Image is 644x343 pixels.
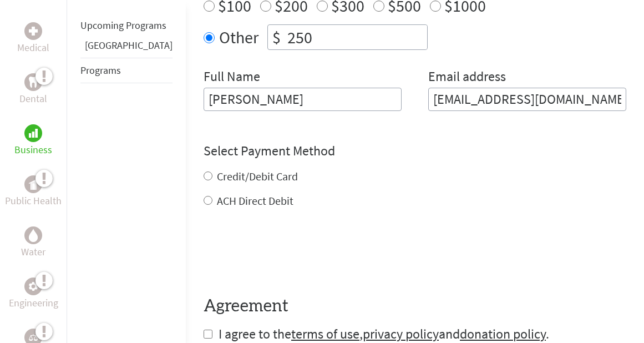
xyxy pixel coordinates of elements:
a: terms of use [291,325,359,342]
p: Business [14,142,52,158]
p: Medical [17,40,49,56]
span: I agree to the , and . [219,325,549,342]
p: Dental [19,91,47,107]
img: Engineering [29,282,38,291]
a: BusinessBusiness [14,124,52,158]
img: Legal Empowerment [29,334,38,341]
p: Water [21,244,45,260]
p: Public Health [5,193,62,209]
div: Water [24,226,42,244]
iframe: reCAPTCHA [204,231,372,274]
a: MedicalMedical [17,22,49,56]
label: Other [219,24,258,50]
li: Upcoming Programs [80,13,173,38]
a: DentalDental [19,73,47,107]
img: Medical [29,27,38,36]
a: WaterWater [21,226,45,260]
input: Your Email [428,88,626,111]
li: Programs [80,58,173,83]
label: Credit/Debit Card [217,169,298,183]
a: donation policy [460,325,546,342]
a: Programs [80,64,121,77]
label: Full Name [204,68,260,88]
a: Upcoming Programs [80,19,166,32]
img: Business [29,129,38,138]
label: Email address [428,68,506,88]
div: $ [268,25,285,49]
div: Public Health [24,175,42,193]
input: Enter Full Name [204,88,402,111]
a: EngineeringEngineering [9,278,58,311]
div: Business [24,124,42,142]
h4: Agreement [204,296,626,316]
img: Dental [29,77,38,87]
div: Engineering [24,278,42,295]
a: privacy policy [363,325,439,342]
div: Medical [24,22,42,40]
input: Enter Amount [285,25,427,49]
img: Public Health [29,179,38,190]
li: Panama [80,38,173,58]
p: Engineering [9,295,58,311]
label: ACH Direct Debit [217,194,293,208]
a: [GEOGRAPHIC_DATA] [85,39,173,52]
div: Dental [24,73,42,91]
img: Water [29,229,38,241]
h4: Select Payment Method [204,142,626,160]
a: Public HealthPublic Health [5,175,62,209]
